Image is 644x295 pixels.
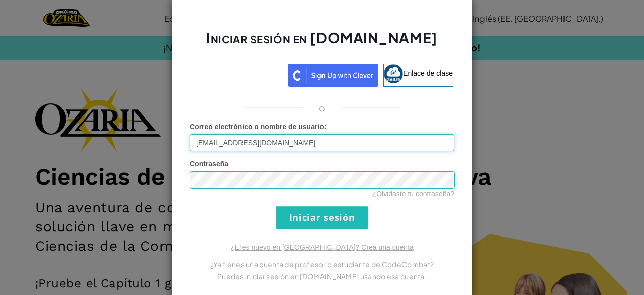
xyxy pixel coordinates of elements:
[206,29,437,46] font: Iniciar sesión en [DOMAIN_NAME]
[190,123,324,131] font: Correo electrónico o nombre de usuario
[210,260,434,269] font: ¿Ya tienes una cuenta de profesor o estudiante de CodeCombat?
[190,160,228,168] font: Contraseña
[403,69,453,77] font: Enlace de clase
[186,63,288,85] iframe: Iniciar sesión con el botón de Google
[288,64,378,87] img: clever_sso_button@2x.png
[324,123,327,131] font: :
[276,206,368,229] input: Iniciar sesión
[384,64,403,83] img: classlink-logo-small.png
[230,243,414,251] a: ¿Eres nuevo en [GEOGRAPHIC_DATA]? Crea una cuenta
[372,190,454,198] a: ¿Olvidaste tu contraseña?
[217,272,427,281] font: Puedes iniciar sesión en [DOMAIN_NAME] usando esa cuenta.
[319,102,325,113] font: o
